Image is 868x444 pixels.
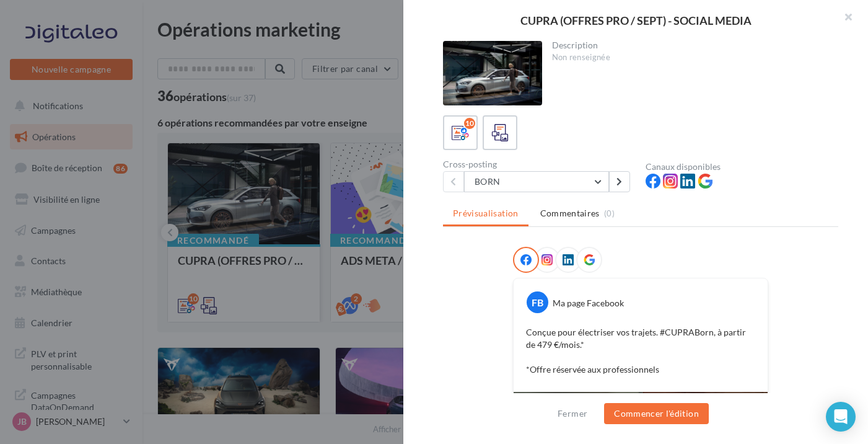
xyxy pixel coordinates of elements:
[423,15,848,26] div: CUPRA (OFFRES PRO / SEPT) - SOCIAL MEDIA
[646,162,838,171] div: Canaux disponibles
[464,118,475,129] div: 10
[552,41,829,50] div: Description
[604,403,709,424] button: Commencer l'édition
[443,160,636,169] div: Cross-posting
[526,326,755,376] p: Conçue pour électriser vos trajets. #CUPRABorn, à partir de 479 €/mois.* *Offre réservée aux prof...
[604,208,615,218] span: (0)
[527,291,548,313] div: FB
[552,52,829,63] div: Non renseignée
[553,297,624,309] div: Ma page Facebook
[553,406,592,421] button: Fermer
[540,207,600,220] span: Commentaires
[826,402,856,432] div: Open Intercom Messenger
[464,171,609,192] button: BORN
